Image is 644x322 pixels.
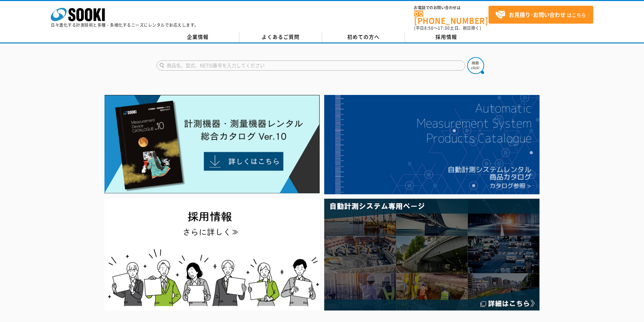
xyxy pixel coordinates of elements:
[157,32,239,42] a: 企業情報
[104,199,320,311] img: SOOKI recruit
[157,60,465,71] input: 商品名、型式、NETIS番号を入力してください
[414,25,481,31] span: (平日 ～ 土日、祝日除く)
[414,10,488,24] a: [PHONE_NUMBER]
[467,57,484,74] img: btn_search.png
[324,95,540,194] img: 自動計測システムカタログ
[322,32,405,42] a: 初めての方へ
[324,199,540,311] img: 自動計測システム専用ページ
[239,32,322,42] a: よくあるご質問
[509,10,566,19] strong: お見積り･お問い合わせ
[424,25,434,31] span: 8:50
[414,6,488,10] span: お電話でのお問い合わせは
[405,32,488,42] a: 採用情報
[488,6,593,24] a: お見積り･お問い合わせはこちら
[104,95,320,194] img: Catalog Ver10
[51,23,199,27] p: 日々進化する計測技術と多種・多様化するニーズにレンタルでお応えします。
[495,10,586,20] span: はこちら
[347,33,380,41] span: 初めての方へ
[438,25,450,31] span: 17:30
